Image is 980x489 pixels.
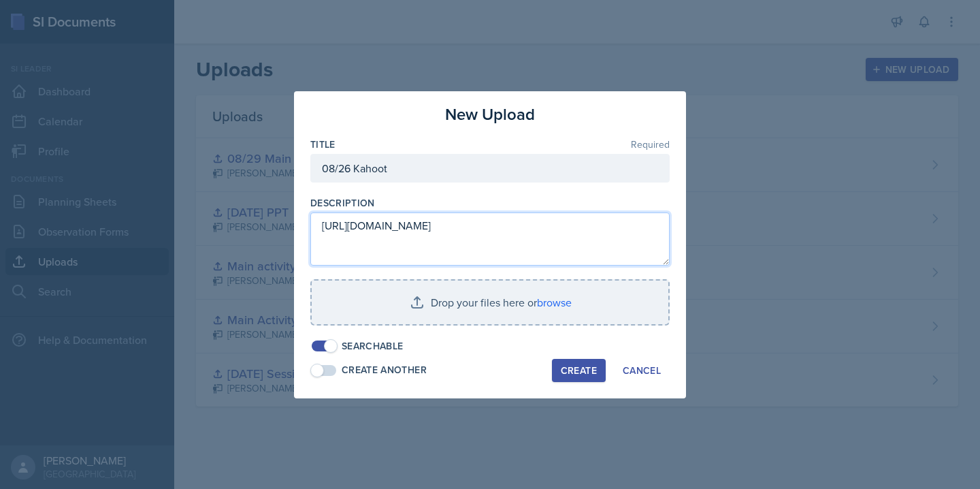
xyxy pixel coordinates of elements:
label: Description [310,196,375,210]
div: Create Another [342,363,427,377]
h3: New Upload [445,102,535,127]
div: Searchable [342,339,404,353]
span: Required [631,140,670,149]
button: Create [552,359,606,382]
div: Cancel [623,365,661,376]
label: Title [310,138,336,151]
button: Cancel [614,359,670,382]
div: Create [561,365,597,376]
input: Enter title [310,154,670,183]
